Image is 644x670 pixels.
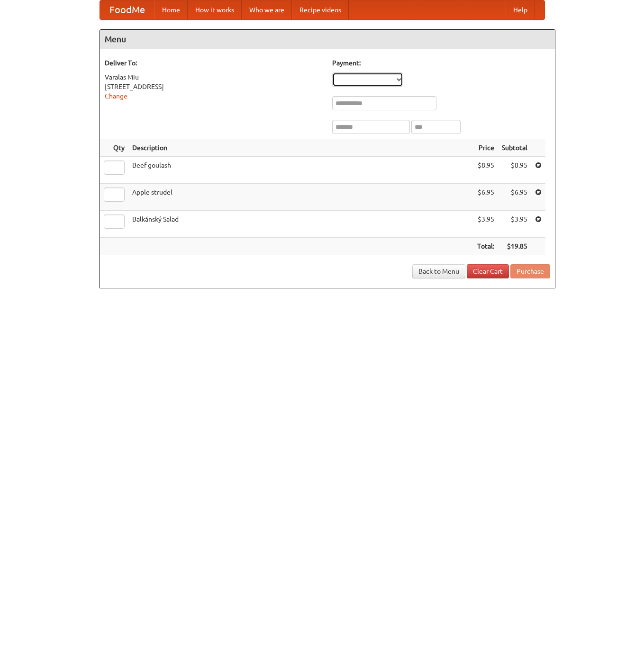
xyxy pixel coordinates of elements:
td: $8.95 [473,157,498,184]
td: $8.95 [498,157,531,184]
a: FoodMe [100,0,154,19]
th: Subtotal [498,139,531,157]
td: Beef goulash [128,157,473,184]
a: Who we are [242,0,292,19]
h4: Menu [100,30,555,49]
h5: Payment: [332,58,550,68]
a: Clear Cart [467,264,509,278]
div: [STREET_ADDRESS] [105,82,323,91]
td: Balkánský Salad [128,211,473,238]
a: Recipe videos [292,0,349,19]
h5: Deliver To: [105,58,323,68]
a: How it works [188,0,242,19]
td: $3.95 [498,211,531,238]
th: Qty [100,139,128,157]
th: Total: [473,238,498,255]
td: $6.95 [498,184,531,211]
a: Back to Menu [412,264,465,278]
td: $6.95 [473,184,498,211]
a: Help [506,0,535,19]
th: Price [473,139,498,157]
a: Change [105,92,127,100]
th: Description [128,139,473,157]
th: $19.85 [498,238,531,255]
div: Varalas Miu [105,72,323,82]
a: Home [154,0,188,19]
button: Purchase [510,264,550,278]
td: Apple strudel [128,184,473,211]
td: $3.95 [473,211,498,238]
